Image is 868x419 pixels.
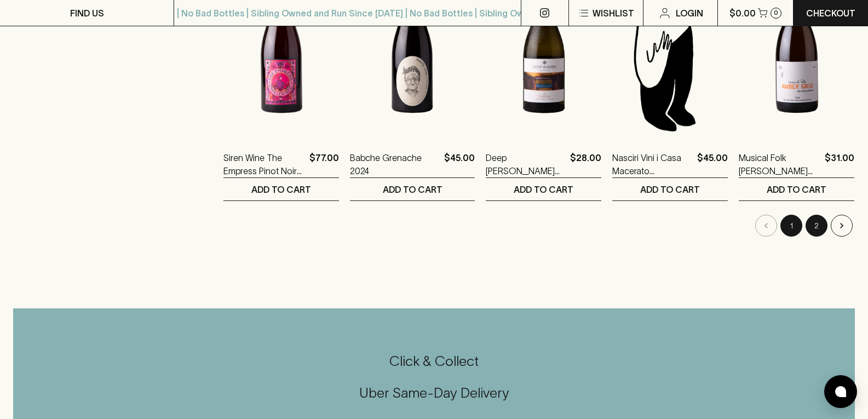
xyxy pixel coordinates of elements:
[486,151,566,177] a: Deep [PERSON_NAME] ESTATE Chardonnay 2023
[444,151,475,177] p: $45.00
[729,7,756,20] p: $0.00
[486,178,601,200] button: ADD TO CART
[640,183,700,196] p: ADD TO CART
[739,151,820,177] a: Musical Folk [PERSON_NAME] 2025
[676,7,703,20] p: Login
[383,183,442,196] p: ADD TO CART
[835,386,846,397] img: bubble-icon
[612,178,728,200] button: ADD TO CART
[309,151,339,177] p: $77.00
[223,151,305,177] a: Siren Wine The Empress Pinot Noir 2023
[350,151,440,177] a: Babche Grenache 2024
[612,151,693,177] a: Nasciri Vini i Casa Macerato [PERSON_NAME] [PERSON_NAME] 2023
[593,7,634,20] p: Wishlist
[13,384,855,402] h5: Uber Same-Day Delivery
[697,151,728,177] p: $45.00
[739,178,854,200] button: ADD TO CART
[570,151,601,177] p: $28.00
[767,183,826,196] p: ADD TO CART
[806,215,827,237] button: Go to page 2
[774,10,778,16] p: 0
[831,215,853,237] button: Go to next page
[350,178,475,200] button: ADD TO CART
[223,215,854,237] nav: pagination navigation
[825,151,854,177] p: $31.00
[780,215,802,237] button: page 1
[70,7,104,20] p: FIND US
[514,183,573,196] p: ADD TO CART
[223,178,339,200] button: ADD TO CART
[13,352,855,370] h5: Click & Collect
[251,183,311,196] p: ADD TO CART
[806,7,855,20] p: Checkout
